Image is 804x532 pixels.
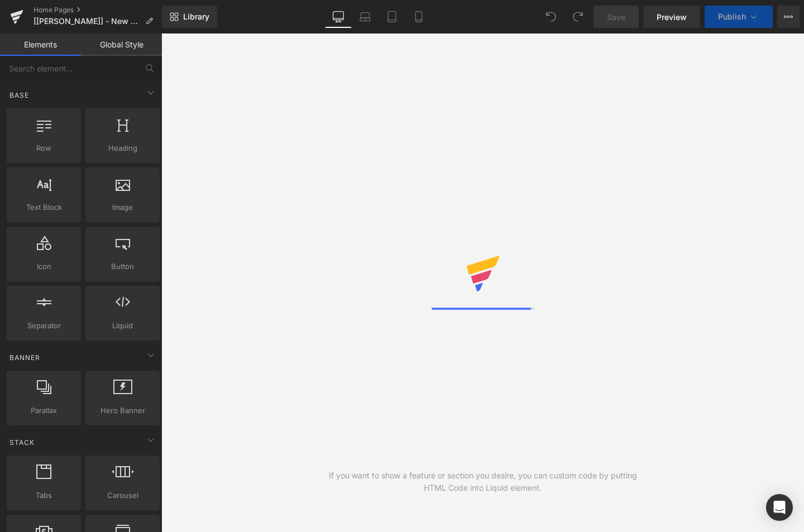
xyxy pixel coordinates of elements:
[322,469,644,494] div: If you want to show a feature or section you desire, you can custom code by putting HTML Code int...
[10,202,78,213] span: Text Block
[567,6,589,28] button: Redo
[10,261,78,272] span: Icon
[10,490,78,501] span: Tabs
[777,6,800,28] button: More
[657,11,687,23] span: Preview
[705,6,773,28] button: Publish
[33,17,141,26] span: [[PERSON_NAME]] - New Home page-[DATE]
[10,142,78,154] span: Row
[89,490,156,501] span: Carousel
[89,320,156,332] span: Liquid
[718,12,746,21] span: Publish
[8,90,30,100] span: Base
[89,142,156,154] span: Heading
[10,405,78,416] span: Parallax
[766,494,793,521] div: Open Intercom Messenger
[89,405,156,416] span: Hero Banner
[183,12,209,22] span: Library
[540,6,562,28] button: Undo
[379,6,405,28] a: Tablet
[607,11,625,23] span: Save
[325,6,352,28] a: Desktop
[352,6,379,28] a: Laptop
[8,352,41,363] span: Banner
[89,202,156,213] span: Image
[33,6,162,15] a: Home Pages
[10,320,78,332] span: Separator
[81,33,162,56] a: Global Style
[8,437,36,448] span: Stack
[89,261,156,272] span: Button
[405,6,432,28] a: Mobile
[162,6,217,28] a: New Library
[643,6,700,28] a: Preview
